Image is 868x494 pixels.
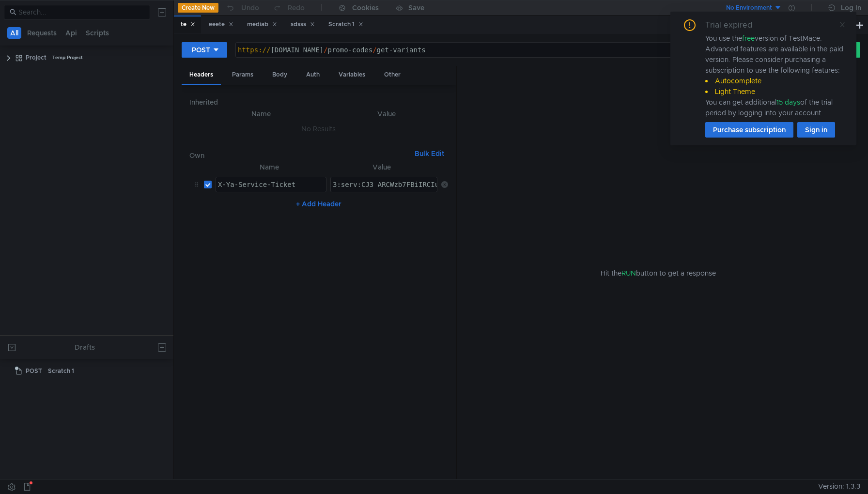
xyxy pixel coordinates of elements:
[18,7,144,17] input: Search...
[288,2,305,14] div: Redo
[75,341,95,353] div: Drafts
[328,19,363,30] div: Scratch 1
[705,86,845,97] li: Light Theme
[292,198,345,210] button: + Add Header
[326,161,437,173] th: Value
[291,19,315,30] div: sdsss
[192,45,210,55] div: POST
[181,19,195,30] div: te
[621,269,636,278] span: RUN
[325,108,448,120] th: Value
[601,268,716,278] span: Hit the button to get a response
[266,0,311,15] button: Redo
[182,66,221,85] div: Headers
[26,50,46,65] div: Project
[189,150,410,161] h6: Own
[7,27,21,39] button: All
[264,66,295,84] div: Body
[331,66,373,84] div: Variables
[197,108,325,120] th: Name
[224,66,261,84] div: Params
[182,42,227,58] button: POST
[83,27,112,39] button: Scripts
[705,97,845,118] div: You can get additional of the trial period by logging into your account.
[24,27,60,39] button: Requests
[376,66,408,84] div: Other
[218,0,266,15] button: Undo
[26,364,42,378] span: POST
[52,50,83,65] div: Temp Project
[411,148,448,159] button: Bulk Edit
[776,98,800,107] span: 15 days
[48,364,74,378] div: Scratch 1
[705,33,845,118] div: You use the version of TestMace. Advanced features are available in the paid version. Please cons...
[726,3,772,13] div: No Environment
[212,161,326,173] th: Name
[742,34,755,43] span: free
[705,19,764,31] div: Trial expired
[705,122,793,138] button: Purchase subscription
[298,66,327,84] div: Auth
[408,4,424,11] div: Save
[301,124,336,133] nz-embed-empty: No Results
[352,2,379,14] div: Cookies
[209,19,233,30] div: eeete
[841,2,861,14] div: Log In
[241,2,259,14] div: Undo
[247,19,277,30] div: mediab
[189,96,448,108] h6: Inherited
[797,122,835,138] button: Sign in
[705,76,845,86] li: Autocomplete
[62,27,80,39] button: Api
[178,3,218,13] button: Create New
[818,479,860,494] span: Version: 1.3.3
